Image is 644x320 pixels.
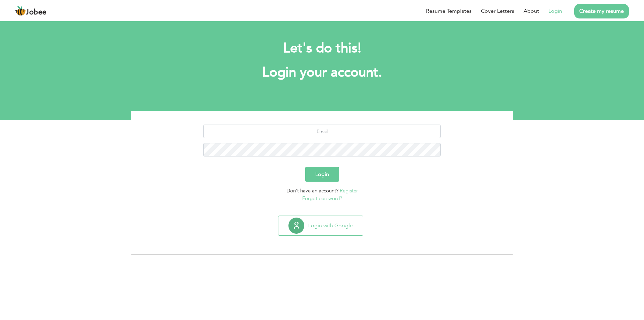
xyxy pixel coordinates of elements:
button: Login [305,167,339,182]
button: Login with Google [278,216,363,235]
input: Email [203,125,441,138]
img: jobee.io [15,6,26,16]
span: Jobee [26,9,47,16]
h2: Let's do this! [141,40,503,57]
a: Resume Templates [426,7,472,15]
a: Cover Letters [481,7,514,15]
a: About [524,7,539,15]
a: Login [548,7,562,15]
h1: Login your account. [141,64,503,81]
a: Register [340,187,358,194]
span: Don't have an account? [286,187,338,194]
a: Create my resume [574,4,629,18]
a: Forgot password? [302,195,342,202]
a: Jobee [15,6,47,16]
